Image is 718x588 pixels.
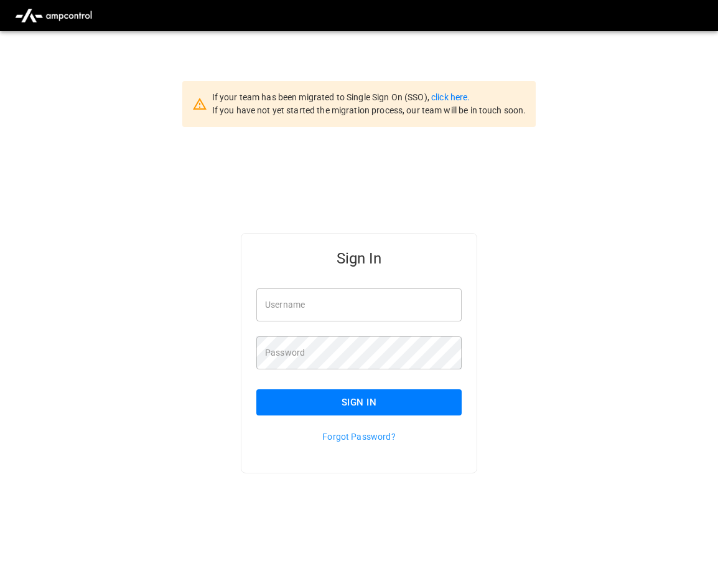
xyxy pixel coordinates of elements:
[212,92,431,102] span: If your team has been migrated to Single Sign On (SSO),
[10,4,97,27] img: ampcontrol.io logo
[431,92,470,102] a: click here.
[256,430,462,443] p: Forgot Password?
[256,249,462,268] h5: Sign In
[256,389,462,415] button: Sign In
[212,105,526,115] span: If you have not yet started the migration process, our team will be in touch soon.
